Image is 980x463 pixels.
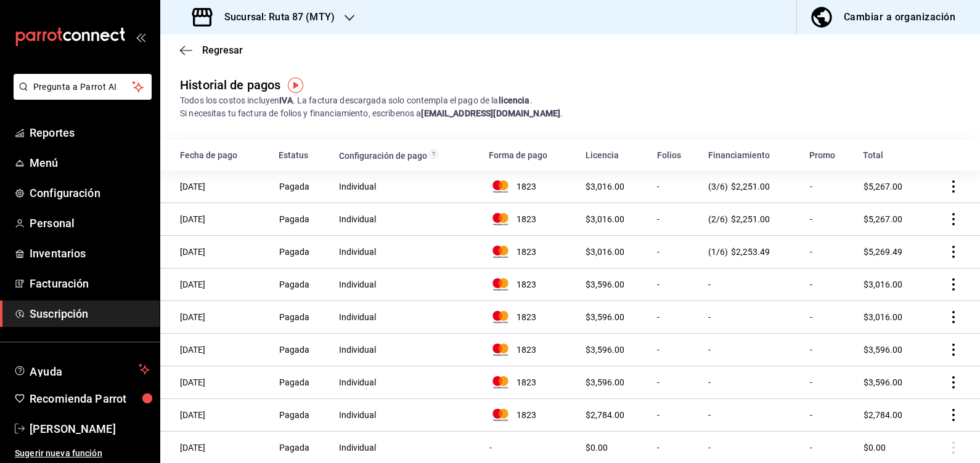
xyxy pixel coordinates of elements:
[160,301,271,334] td: [DATE]
[731,214,770,224] span: $2,251.00
[160,203,271,236] td: [DATE]
[30,362,134,377] span: Ayuda
[489,376,571,389] div: 1823
[30,185,150,201] span: Configuración
[586,247,624,257] span: $3,016.00
[30,155,150,171] span: Menú
[650,268,701,301] td: -
[864,312,902,322] span: $3,016.00
[160,171,271,203] td: [DATE]
[802,268,855,301] td: -
[214,10,335,25] h3: Sucursal: Ruta 87 (MTY)
[489,278,571,291] div: 1823
[701,334,802,366] td: -
[271,334,331,366] td: Pagada
[160,399,271,432] td: [DATE]
[160,268,271,301] td: [DATE]
[421,108,560,118] strong: [EMAIL_ADDRESS][DOMAIN_NAME]
[947,376,960,389] button: actions
[586,312,624,322] span: $3,596.00
[332,334,482,366] td: Individual
[650,334,701,366] td: -
[30,305,150,322] span: Suscripción
[802,171,855,203] td: -
[180,76,280,94] div: Historial de pagos
[160,334,271,366] td: [DATE]
[489,246,571,258] div: 1823
[864,214,902,224] span: $5,267.00
[271,366,331,399] td: Pagada
[855,140,927,171] th: Total
[701,140,802,171] th: Financiamiento
[864,410,902,420] span: $2,784.00
[701,399,802,432] td: -
[489,409,571,421] div: 1823
[332,399,482,432] td: Individual
[332,236,482,268] td: Individual
[271,268,331,301] td: Pagada
[802,203,855,236] td: -
[864,280,902,289] span: $3,016.00
[650,236,701,268] td: -
[271,399,331,432] td: Pagada
[844,9,955,26] div: Cambiar a organización
[586,410,624,420] span: $2,784.00
[30,245,150,262] span: Inventarios
[802,334,855,366] td: -
[160,366,271,399] td: [DATE]
[30,215,150,231] span: Personal
[30,124,150,141] span: Reportes
[802,366,855,399] td: -
[271,171,331,203] td: Pagada
[136,32,145,42] button: open_drawer_menu
[586,345,624,355] span: $3,596.00
[947,246,960,258] button: actions
[332,140,482,171] th: Configuración de pago
[481,140,578,171] th: Forma de pago
[586,214,624,224] span: $3,016.00
[30,421,150,437] span: [PERSON_NAME]
[947,278,960,291] button: actions
[14,74,152,100] button: Pregunta a Parrot AI
[947,344,960,356] button: actions
[332,203,482,236] td: Individual
[864,377,902,387] span: $3,596.00
[271,301,331,334] td: Pagada
[489,344,571,356] div: 1823
[650,171,701,203] td: -
[499,95,530,105] strong: licencia
[802,301,855,334] td: -
[650,399,701,432] td: -
[731,182,770,191] span: $2,251.00
[30,275,150,292] span: Facturación
[802,140,855,171] th: Promo
[947,213,960,225] button: actions
[332,366,482,399] td: Individual
[271,236,331,268] td: Pagada
[489,213,571,225] div: 1823
[864,182,902,191] span: $5,267.00
[586,182,624,191] span: $3,016.00
[9,89,152,102] a: Pregunta a Parrot AI
[288,78,303,93] img: Tooltip marker
[802,236,855,268] td: -
[180,44,243,56] button: Regresar
[429,151,438,161] span: Si el pago de la suscripción es agrupado con todas las sucursales, será denominado como Multisucu...
[489,180,571,193] div: 1823
[650,203,701,236] td: -
[701,268,802,301] td: -
[279,95,292,105] strong: IVA
[947,311,960,323] button: actions
[586,443,608,453] span: $0.00
[864,443,886,453] span: $0.00
[180,94,960,120] div: Todos los costos incluyen . La factura descargada solo contempla el pago de la . Si necesitas tu ...
[701,301,802,334] td: -
[708,214,794,224] div: (2/6)
[708,247,794,257] div: (1/6)
[708,182,794,191] div: (3/6)
[271,203,331,236] td: Pagada
[701,366,802,399] td: -
[586,377,624,387] span: $3,596.00
[864,345,902,355] span: $3,596.00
